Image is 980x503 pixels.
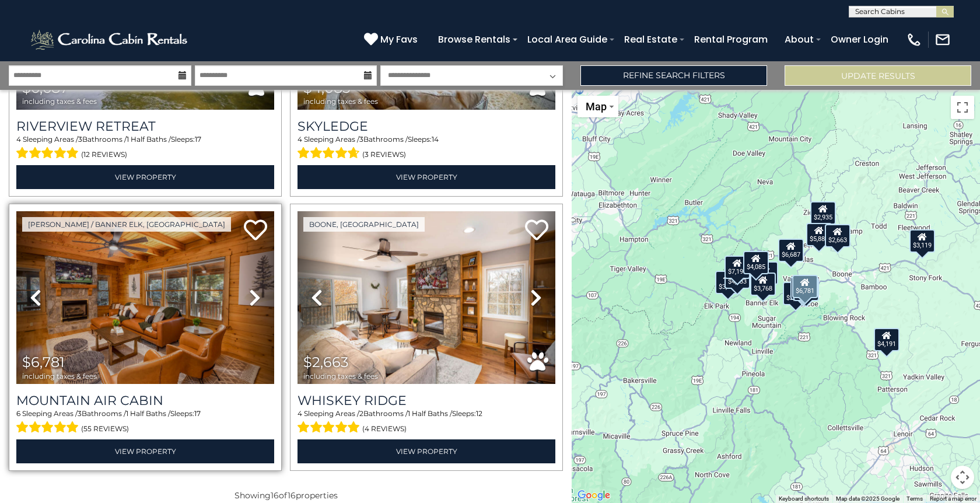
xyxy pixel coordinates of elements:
span: 3 [359,135,363,144]
span: $2,663 [303,354,349,371]
span: including taxes & fees [303,97,378,105]
a: Rental Program [688,29,773,50]
button: Keyboard shortcuts [779,495,829,503]
span: 17 [194,409,201,418]
button: Map camera controls [951,466,974,489]
div: Sleeping Areas / Bathrooms / Sleeps: [297,134,555,162]
a: About [779,29,820,50]
a: View Property [297,165,555,189]
div: $6,832 [790,277,816,300]
a: Skyledge [297,118,555,134]
img: White-1-2.png [29,28,191,51]
a: Local Area Guide [521,29,613,50]
div: $2,935 [810,201,836,225]
a: [PERSON_NAME] / Banner Elk, [GEOGRAPHIC_DATA] [22,217,231,232]
span: $6,781 [22,354,65,371]
span: 3 [78,409,82,418]
span: 17 [195,135,201,144]
div: Sleeping Areas / Bathrooms / Sleeps: [297,408,555,436]
a: Refine Search Filters [580,65,767,86]
span: (55 reviews) [81,421,129,436]
span: Map data ©2025 Google [836,495,900,502]
div: Sleeping Areas / Bathrooms / Sleeps: [16,408,274,436]
a: Real Estate [618,29,683,50]
div: $2,586 [783,282,808,305]
a: Add to favorites [525,218,548,243]
p: Showing of properties [9,490,563,501]
div: $4,191 [874,328,900,351]
span: 12 [476,409,482,418]
a: View Property [16,165,274,189]
a: My Favs [364,32,421,47]
button: Toggle fullscreen view [951,96,974,119]
a: Terms (opens in new tab) [907,495,923,502]
span: including taxes & fees [22,372,97,380]
span: 1 Half Baths / [126,409,170,418]
img: phone-regular-white.png [906,32,922,48]
img: thumbnail_163279098.jpeg [297,211,555,384]
span: 4 [297,135,302,144]
span: $6,687 [22,79,68,96]
span: 14 [432,135,439,144]
a: Browse Rentals [432,29,516,50]
div: $3,768 [750,273,776,296]
span: 2 [359,409,363,418]
span: 4 [297,409,302,418]
button: Update Results [785,65,971,86]
div: $6,687 [778,239,804,262]
span: $4,085 [303,79,351,96]
img: Google [575,488,613,503]
a: Whiskey Ridge [297,393,555,408]
span: including taxes & fees [303,372,378,380]
button: Change map style [577,96,618,117]
img: thumbnail_163279679.jpeg [16,211,274,384]
span: (12 reviews) [81,147,127,162]
a: Mountain Air Cabin [16,393,274,408]
a: Owner Login [825,29,894,50]
a: Report a map error [930,495,977,502]
span: 3 [78,135,82,144]
a: Add to favorites [244,218,267,243]
span: Map [586,100,607,113]
div: Sleeping Areas / Bathrooms / Sleeps: [16,134,274,162]
span: 4 [16,135,21,144]
a: Boone, [GEOGRAPHIC_DATA] [303,217,425,232]
a: Open this area in Google Maps (opens a new window) [575,488,613,503]
div: $3,119 [909,229,935,253]
div: $6,781 [792,275,818,298]
span: (4 reviews) [362,421,407,436]
span: 1 Half Baths / [127,135,171,144]
div: $7,197 [724,256,750,279]
div: $2,663 [825,224,850,247]
a: View Property [16,439,274,463]
div: $5,883 [806,223,832,246]
span: 1 Half Baths / [408,409,452,418]
a: Riverview Retreat [16,118,274,134]
span: My Favs [380,32,418,47]
div: $4,085 [743,251,769,274]
span: including taxes & fees [22,97,97,105]
img: mail-regular-white.png [935,32,951,48]
span: 16 [288,490,296,501]
span: (3 reviews) [362,147,406,162]
span: 16 [271,490,279,501]
span: 6 [16,409,20,418]
a: View Property [297,439,555,463]
div: $3,109 [715,271,741,294]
